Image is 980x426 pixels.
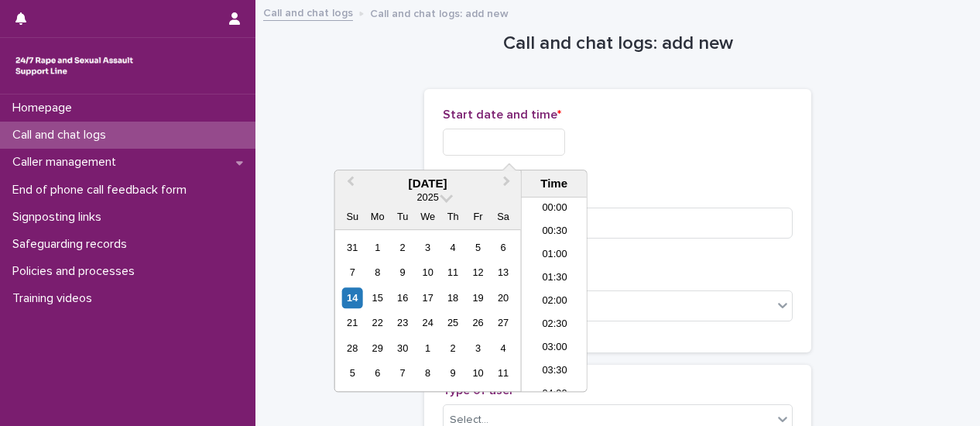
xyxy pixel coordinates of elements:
[443,237,464,258] div: Choose Thursday, September 4th, 2025
[342,313,363,334] div: Choose Sunday, September 21st, 2025
[392,263,413,283] div: Choose Tuesday, September 9th, 2025
[522,360,588,383] li: 03:30
[6,183,199,198] p: End of phone call feedback form
[417,313,438,334] div: Choose Wednesday, September 24th, 2025
[6,264,147,279] p: Policies and processes
[443,108,561,121] span: Start date and time
[522,383,588,407] li: 04:00
[367,287,388,308] div: Choose Monday, September 15th, 2025
[443,384,518,397] span: Type of user
[443,338,464,359] div: Choose Thursday, October 2nd, 2025
[468,313,488,334] div: Choose Friday, September 26th, 2025
[443,313,464,334] div: Choose Thursday, September 25th, 2025
[6,291,105,306] p: Training videos
[443,263,464,283] div: Choose Thursday, September 11th, 2025
[335,177,521,191] div: [DATE]
[417,237,438,258] div: Choose Wednesday, September 3rd, 2025
[367,237,388,258] div: Choose Monday, September 1st, 2025
[468,263,488,283] div: Choose Friday, September 12th, 2025
[522,244,588,267] li: 01:00
[342,237,363,258] div: Choose Sunday, August 31st, 2025
[468,237,488,258] div: Choose Friday, September 5th, 2025
[492,206,513,227] div: Sa
[417,287,438,308] div: Choose Wednesday, September 17th, 2025
[522,290,588,314] li: 02:00
[342,338,363,359] div: Choose Sunday, September 28th, 2025
[496,172,521,197] button: Next Month
[367,338,388,359] div: Choose Monday, September 29th, 2025
[468,206,488,227] div: Fr
[492,263,513,283] div: Choose Saturday, September 13th, 2025
[522,221,588,244] li: 00:30
[522,198,588,221] li: 00:00
[443,206,464,227] div: Th
[468,363,488,384] div: Choose Friday, October 10th, 2025
[468,287,488,308] div: Choose Friday, September 19th, 2025
[342,363,363,384] div: Choose Sunday, October 5th, 2025
[468,338,488,359] div: Choose Friday, October 3rd, 2025
[6,210,114,225] p: Signposting links
[392,313,413,334] div: Choose Tuesday, September 23rd, 2025
[337,172,362,197] button: Previous Month
[340,235,516,386] div: month 2025-09
[416,191,438,203] span: 2025
[492,363,513,384] div: Choose Saturday, October 11th, 2025
[6,237,139,252] p: Safeguarding records
[417,363,438,384] div: Choose Wednesday, October 8th, 2025
[392,338,413,359] div: Choose Tuesday, September 30th, 2025
[522,337,588,360] li: 03:00
[12,50,136,81] img: rhQMoQhaT3yELyF149Cw
[392,237,413,258] div: Choose Tuesday, September 2nd, 2025
[263,3,353,21] a: Call and chat logs
[342,263,363,283] div: Choose Sunday, September 7th, 2025
[417,263,438,283] div: Choose Wednesday, September 10th, 2025
[392,287,413,308] div: Choose Tuesday, September 16th, 2025
[492,313,513,334] div: Choose Saturday, September 27th, 2025
[526,177,583,191] div: Time
[367,363,388,384] div: Choose Monday, October 6th, 2025
[6,101,84,115] p: Homepage
[6,155,128,170] p: Caller management
[392,206,413,227] div: Tu
[492,338,513,359] div: Choose Saturday, October 4th, 2025
[392,363,413,384] div: Choose Tuesday, October 7th, 2025
[342,287,363,308] div: Choose Sunday, September 14th, 2025
[522,267,588,290] li: 01:30
[443,287,464,308] div: Choose Thursday, September 18th, 2025
[443,363,464,384] div: Choose Thursday, October 9th, 2025
[417,206,438,227] div: We
[367,206,388,227] div: Mo
[492,287,513,308] div: Choose Saturday, September 20th, 2025
[367,313,388,334] div: Choose Monday, September 22nd, 2025
[342,206,363,227] div: Su
[492,237,513,258] div: Choose Saturday, September 6th, 2025
[424,33,811,55] h1: Call and chat logs: add new
[6,128,118,143] p: Call and chat logs
[417,338,438,359] div: Choose Wednesday, October 1st, 2025
[522,314,588,337] li: 02:30
[370,4,509,21] p: Call and chat logs: add new
[367,263,388,283] div: Choose Monday, September 8th, 2025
